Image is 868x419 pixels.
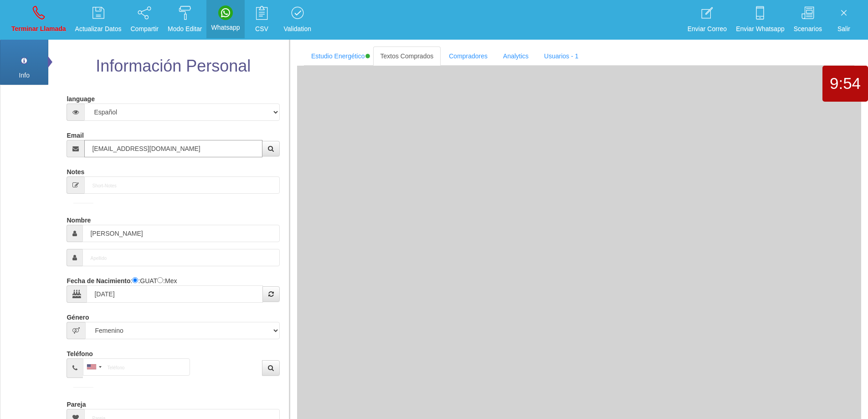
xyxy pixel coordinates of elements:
[67,310,89,322] label: Género
[67,273,130,285] label: Fecha de Nacimiento
[736,24,785,34] p: Enviar Whatsapp
[684,3,730,37] a: Enviar Correo
[82,249,279,266] input: Apellido
[442,47,495,66] a: Compradores
[75,24,122,34] p: Actualizar Datos
[11,24,66,34] p: Terminar Llamada
[537,47,586,66] a: Usuarios - 1
[67,128,83,140] label: Email
[84,176,279,194] input: Short-Notes
[794,24,822,34] p: Scenarios
[496,47,536,66] a: Analytics
[83,358,190,376] input: Teléfono
[373,47,441,66] a: Textos Comprados
[67,346,92,358] label: Teléfono
[733,3,788,37] a: Enviar Whatsapp
[67,212,91,225] label: Nombre
[82,225,279,242] input: Nombre
[157,277,163,283] input: :Yuca-Mex
[211,22,240,33] p: Whatsapp
[67,397,86,409] label: Pareja
[84,140,262,157] input: Correo electrónico
[208,3,243,36] a: Whatsapp
[8,3,69,37] a: Terminar Llamada
[64,57,282,75] h2: Información Personal
[791,3,825,37] a: Scenarios
[132,277,138,283] input: :Quechi GUAT
[168,24,202,34] p: Modo Editar
[822,75,868,93] h1: 9:54
[304,47,372,66] a: Estudio Energético
[131,24,159,34] p: Compartir
[164,3,205,37] a: Modo Editar
[67,91,94,103] label: language
[72,3,125,37] a: Actualizar Datos
[284,24,311,34] p: Validation
[249,24,275,34] p: CSV
[828,3,860,37] a: Salir
[67,164,84,176] label: Notes
[281,3,314,37] a: Validation
[67,273,279,303] div: : :GUAT :Mex
[246,3,278,37] a: CSV
[83,359,104,375] div: United States: +1
[688,24,727,34] p: Enviar Correo
[831,24,857,34] p: Salir
[128,3,162,37] a: Compartir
